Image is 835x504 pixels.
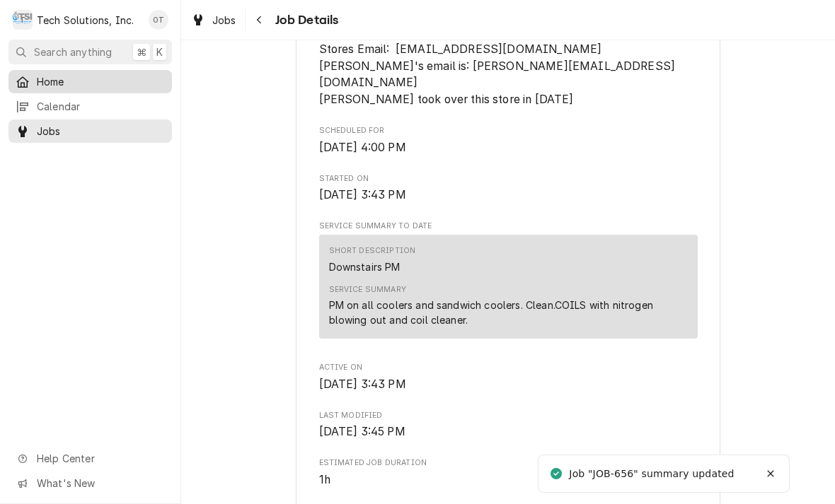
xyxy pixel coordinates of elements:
[37,124,165,139] span: Jobs
[319,362,698,373] span: Active On
[319,362,698,392] div: Active On
[212,13,236,28] span: Jobs
[319,473,330,486] span: 1h
[8,447,172,470] a: Go to Help Center
[319,235,698,345] div: Service Summary
[8,70,172,93] a: Home
[149,10,168,30] div: OT
[34,45,112,59] span: Search anything
[37,451,163,466] span: Help Center
[13,10,33,30] div: T
[319,423,698,440] span: Last Modified
[329,259,401,274] div: Downstairs PM
[8,119,172,143] a: Jobs
[319,471,698,488] span: Estimated Job Duration
[319,187,698,204] span: Started On
[37,74,165,89] span: Home
[319,376,698,393] span: Active On
[319,377,406,391] span: [DATE] 3:43 PM
[319,457,698,488] div: Estimated Job Duration
[37,476,163,491] span: What's New
[156,45,163,59] span: K
[319,8,698,108] span: [object Object]
[319,410,698,440] div: Last Modified
[8,95,172,118] a: Calendar
[185,8,242,32] a: Jobs
[37,13,134,28] div: Tech Solutions, Inc.
[248,8,271,31] button: Navigate back
[8,471,172,495] a: Go to What's New
[8,40,172,64] button: Search anything⌘K
[319,173,698,184] span: Started On
[319,173,698,204] div: Started On
[319,141,406,154] span: [DATE] 4:00 PM
[319,425,405,438] span: [DATE] 3:45 PM
[329,284,406,295] div: Service Summary
[319,125,698,136] span: Scheduled For
[319,125,698,156] div: Scheduled For
[329,245,416,257] div: Short Description
[319,221,698,232] span: Service Summary To Date
[137,45,146,59] span: ⌘
[329,298,688,327] div: PM on all coolers and sandwich coolers. Clean.COILS with nitrogen blowing out and coil cleaner.
[319,221,698,345] div: Service Summary To Date
[37,99,165,114] span: Calendar
[319,139,698,156] span: Scheduled For
[319,457,698,469] span: Estimated Job Duration
[319,410,698,421] span: Last Modified
[271,11,339,30] span: Job Details
[13,10,33,30] div: Tech Solutions, Inc.'s Avatar
[319,188,406,201] span: [DATE] 3:43 PM
[569,467,736,481] div: Job "JOB-656" summary updated
[149,10,168,30] div: Otis Tooley's Avatar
